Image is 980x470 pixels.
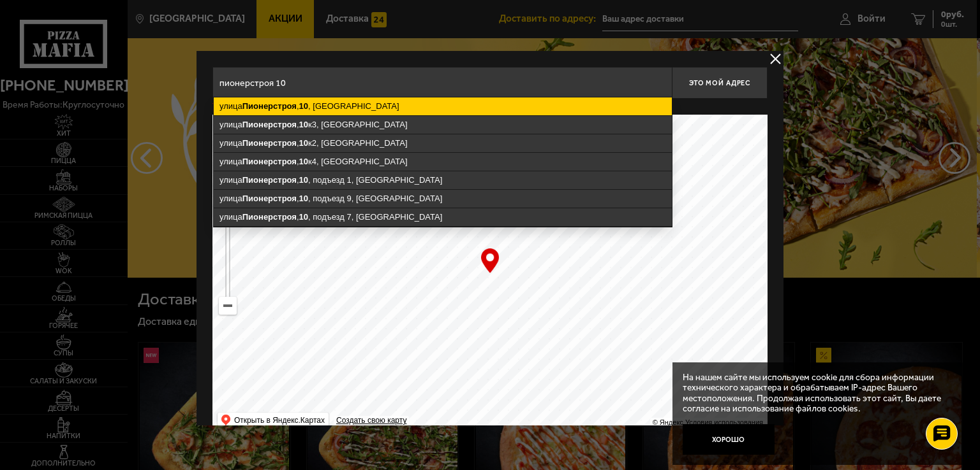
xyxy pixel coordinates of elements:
[299,138,308,148] ymaps: 10
[299,212,308,222] ymaps: 10
[683,373,949,415] p: На нашем сайте мы используем cookie для сбора информации технического характера и обрабатываем IP...
[242,101,297,111] ymaps: Пионерстроя
[242,212,297,222] ymaps: Пионерстроя
[214,97,672,115] ymaps: улица , , [GEOGRAPHIC_DATA]
[299,101,308,111] ymaps: 10
[212,102,392,112] p: Укажите дом на карте или в поле ввода
[242,175,297,185] ymaps: Пионерстроя
[689,79,750,87] span: Это мой адрес
[214,171,672,189] ymaps: улица , , подъезд 1, [GEOGRAPHIC_DATA]
[242,194,297,203] ymaps: Пионерстроя
[299,194,308,203] ymaps: 10
[214,134,672,152] ymaps: улица , к2, [GEOGRAPHIC_DATA]
[242,120,297,129] ymaps: Пионерстроя
[299,157,308,166] ymaps: 10
[214,190,672,208] ymaps: улица , , подъезд 9, [GEOGRAPHIC_DATA]
[768,51,783,67] button: delivery type
[214,153,672,171] ymaps: улица , к4, [GEOGRAPHIC_DATA]
[242,157,297,166] ymaps: Пионерстроя
[242,138,297,148] ymaps: Пионерстроя
[234,413,325,428] ymaps: Открыть в Яндекс.Картах
[334,416,409,425] a: Создать свою карту
[218,413,329,428] ymaps: Открыть в Яндекс.Картах
[683,424,775,455] button: Хорошо
[299,175,308,185] ymaps: 10
[299,120,308,129] ymaps: 10
[214,208,672,226] ymaps: улица , , подъезд 7, [GEOGRAPHIC_DATA]
[212,67,672,99] input: Введите адрес доставки
[672,67,768,99] button: Это мой адрес
[653,418,683,426] ymaps: © Яндекс
[214,116,672,134] ymaps: улица , к3, [GEOGRAPHIC_DATA]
